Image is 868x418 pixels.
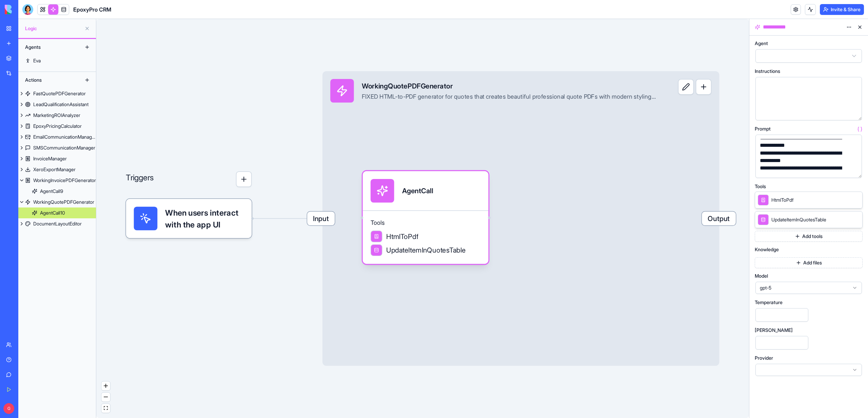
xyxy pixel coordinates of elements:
[820,4,864,15] button: Invite & Share
[101,404,110,413] button: fit view
[18,88,96,99] a: FastQuotePDFGenerator
[33,155,67,162] div: InvoiceManager
[33,144,95,151] div: SMSCommunicationManager
[33,220,82,227] div: DocumentLayoutEditor
[18,207,96,218] a: AgentCall10
[18,186,96,197] a: AgentCall9
[702,212,736,225] span: Output
[755,356,773,360] span: Provider
[755,41,768,46] span: Agent
[22,42,76,53] div: Agents
[755,231,863,242] button: Add tools
[33,199,94,205] div: WorkingQuotePDFGenerator
[18,153,96,164] a: InvoiceManager
[101,381,110,391] button: zoom in
[755,69,780,74] span: Instructions
[33,57,41,64] div: Eva
[307,212,335,225] span: Input
[371,219,481,226] span: Tools
[73,5,111,14] span: EpoxyPro CRM
[40,210,65,216] div: AgentCall10
[40,188,63,195] div: AgentCall9
[755,274,768,278] span: Model
[18,110,96,121] a: MarketingROIAnalyzer
[362,81,656,91] div: WorkingQuotePDFGenerator
[5,5,47,14] img: logo
[755,300,783,305] span: Temperature
[33,166,76,173] div: XeroExportManager
[22,75,76,85] div: Actions
[755,247,779,252] span: Knowledge
[760,284,849,291] span: gpt-5
[771,197,793,203] span: HtmlToPdf
[755,126,771,131] span: Prompt
[386,245,466,255] span: UpdateItemInQuotesTable
[18,197,96,207] a: WorkingQuotePDFGenerator
[18,175,96,186] a: WorkingInvoicePDFGenerator
[386,232,418,241] span: HtmlToPdf
[18,132,96,142] a: EmailCommunicationManager
[755,184,766,189] span: Tools
[33,112,80,119] div: MarketingROIAnalyzer
[33,90,86,97] div: FastQuotePDFGenerator
[126,140,252,238] div: Triggers
[322,71,719,366] div: InputWorkingQuotePDFGeneratorFIXED HTML-to-PDF generator for quotes that creates beautiful profes...
[755,257,863,268] button: Add files
[25,25,82,32] span: Logic
[33,134,96,140] div: EmailCommunicationManager
[101,393,110,402] button: zoom out
[755,328,793,333] span: [PERSON_NAME]
[363,171,489,264] div: AgentCallToolsHtmlToPdfUpdateItemInQuotesTable
[126,171,154,187] p: Triggers
[18,142,96,153] a: SMSCommunicationManager
[33,123,82,130] div: EpoxyPricingCalculator
[402,186,433,196] div: AgentCall
[33,177,96,184] div: WorkingInvoicePDFGenerator
[18,218,96,229] a: DocumentLayoutEditor
[18,164,96,175] a: XeroExportManager
[18,99,96,110] a: LeadQualificationAssistant
[165,207,244,231] span: When users interact with the app UI
[33,101,88,108] div: LeadQualificationAssistant
[18,121,96,132] a: EpoxyPricingCalculator
[126,199,252,238] div: When users interact with the app UI
[771,216,826,223] span: UpdateItemInQuotesTable
[18,55,96,66] a: Eva
[3,403,14,414] span: G
[362,93,656,101] div: FIXED HTML-to-PDF generator for quotes that creates beautiful professional quote PDFs with modern...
